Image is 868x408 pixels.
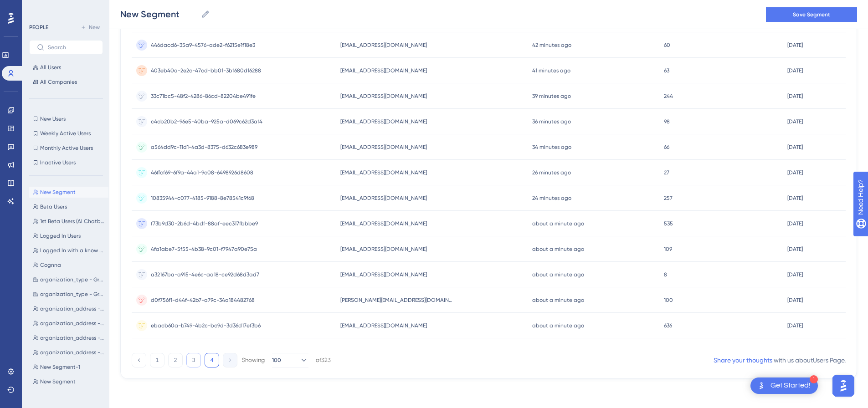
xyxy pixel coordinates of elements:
div: PEOPLE [29,24,48,31]
span: 636 [664,322,672,329]
button: organization_address - Group A [29,347,108,358]
time: [DATE] [787,195,803,201]
time: [DATE] [787,271,803,278]
time: [DATE] [787,144,803,150]
span: organization_type - Group B [40,276,105,283]
span: organization_address - Group A [40,349,105,356]
span: Logged In Users [40,232,81,240]
span: [EMAIL_ADDRESS][DOMAIN_NAME] [340,322,427,329]
span: f73b9d30-2b6d-4bdf-88af-eec317fbbbe9 [151,220,258,227]
span: 66 [664,143,669,151]
span: 46ffcf69-6f9a-44a1-9c08-6498926d8608 [151,169,253,176]
span: 244 [664,92,673,100]
span: New Users [40,115,66,122]
time: about a minute ago [532,220,584,227]
span: Beta Users [40,203,67,210]
span: ebacb60a-b749-4b2c-bc9d-3d36d17ef3b6 [151,322,261,329]
span: 1st Beta Users (AI Chatbot/Insights) Survey [40,218,105,225]
span: [EMAIL_ADDRESS][DOMAIN_NAME] [340,245,427,253]
div: 1 [810,375,818,383]
span: 60 [664,41,670,49]
span: 63 [664,67,669,74]
time: [DATE] [787,42,803,48]
button: New Users [29,113,103,124]
time: about a minute ago [532,271,584,278]
time: [DATE] [787,297,803,303]
span: 109 [664,245,672,253]
button: Beta Users [29,201,108,212]
span: All Companies [40,78,77,86]
span: New Segment [40,378,76,385]
time: about a minute ago [532,246,584,252]
time: about a minute ago [532,297,584,303]
time: [DATE] [787,118,803,125]
time: 41 minutes ago [532,67,570,74]
input: Search [48,44,95,51]
div: with us about Users Page . [714,355,846,366]
button: 1st Beta Users (AI Chatbot/Insights) Survey [29,216,108,227]
button: New Segment-1 [29,362,108,372]
button: 100 [272,353,308,367]
button: 4 [205,353,219,367]
button: 2 [168,353,183,367]
iframe: UserGuiding AI Assistant Launcher [830,372,857,399]
span: c4cb20b2-96e5-40ba-925a-d069c62d3af4 [151,118,262,125]
span: [EMAIL_ADDRESS][DOMAIN_NAME] [340,220,427,227]
div: Open Get Started! checklist, remaining modules: 1 [750,377,818,394]
time: 36 minutes ago [532,118,571,125]
div: Get Started! [770,381,811,391]
div: of 323 [316,356,331,364]
span: organization_address - Group D [40,305,105,312]
time: [DATE] [787,67,803,74]
button: organization_type - Group B [29,274,108,285]
span: [PERSON_NAME][EMAIL_ADDRESS][DOMAIN_NAME] [340,296,454,304]
button: Save Segment [766,7,857,22]
span: 535 [664,220,673,227]
span: organization_address - Group C [40,320,105,327]
time: [DATE] [787,246,803,252]
span: 100 [664,296,673,304]
button: organization_address - Group C [29,318,108,329]
span: New Segment [40,189,76,196]
input: Segment Name [120,8,197,20]
span: 33c71bc5-48f2-4286-86cd-82204be491fe [151,92,256,100]
button: New Segment [29,187,108,198]
span: [EMAIL_ADDRESS][DOMAIN_NAME] [340,271,427,278]
button: All Companies [29,76,103,87]
button: Monthly Active Users [29,143,103,153]
button: New [77,22,103,33]
span: organization_type - Group A [40,291,105,298]
button: All Users [29,62,103,73]
div: Showing [242,356,265,364]
time: [DATE] [787,220,803,227]
button: Weekly Active Users [29,128,103,139]
span: Monthly Active Users [40,144,93,152]
span: 100 [272,357,281,364]
time: 26 minutes ago [532,169,571,176]
button: 1 [150,353,164,367]
img: launcher-image-alternative-text [756,380,767,391]
span: [EMAIL_ADDRESS][DOMAIN_NAME] [340,143,427,151]
span: [EMAIL_ADDRESS][DOMAIN_NAME] [340,118,427,125]
button: 3 [186,353,201,367]
span: 27 [664,169,669,176]
time: 34 minutes ago [532,144,571,150]
span: Cognna [40,261,61,269]
span: 10835944-c077-4185-9188-8e78541c9f68 [151,194,254,202]
span: 98 [664,118,670,125]
span: [EMAIL_ADDRESS][DOMAIN_NAME] [340,169,427,176]
span: Need Help? [21,2,57,13]
button: organization_address - Group B [29,332,108,343]
span: 257 [664,194,673,202]
span: Logged In with a know company [40,247,105,254]
span: Save Segment [793,11,830,18]
button: organization_type - Group A [29,289,108,300]
button: Inactive Users [29,157,103,168]
span: 403eb40a-2e2c-47cd-bb01-3bf680d16288 [151,67,261,74]
a: Share your thoughts [714,357,772,364]
time: 24 minutes ago [532,195,571,201]
span: [EMAIL_ADDRESS][DOMAIN_NAME] [340,41,427,49]
span: [EMAIL_ADDRESS][DOMAIN_NAME] [340,194,427,202]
